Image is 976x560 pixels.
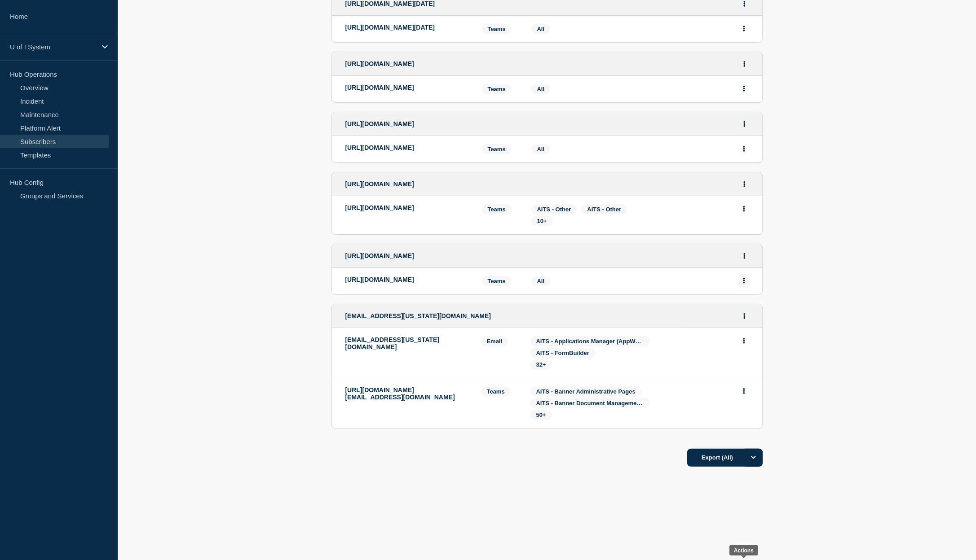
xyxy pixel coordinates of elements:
p: [URL][DOMAIN_NAME] [345,204,468,211]
div: Actions [734,547,754,554]
span: Teams [482,144,512,154]
span: All [537,26,545,32]
span: AITS - Other [537,206,571,213]
span: AITS - FormBuilder [536,350,589,356]
span: 50+ [536,411,546,418]
span: 32+ [536,361,546,368]
span: 10+ [537,218,547,224]
span: Teams [481,386,511,397]
p: [URL][DOMAIN_NAME] [345,144,468,151]
span: All [537,278,545,284]
span: AITS - Other [587,206,621,213]
button: Actions [738,82,750,96]
span: [URL][DOMAIN_NAME] [345,252,414,259]
button: Actions [738,274,750,288]
span: [URL][DOMAIN_NAME] [345,60,414,67]
span: [EMAIL_ADDRESS][US_STATE][DOMAIN_NAME] [345,312,491,319]
span: All [537,86,545,92]
button: Actions [739,57,750,71]
button: Actions [738,22,750,35]
span: Teams [482,204,512,214]
button: Actions [738,202,750,216]
button: Actions [739,117,750,131]
span: AITS - Banner Administrative Pages [536,388,636,395]
p: [EMAIL_ADDRESS][US_STATE][DOMAIN_NAME] [345,336,468,350]
span: AITS - Applications Manager (AppWorx) [536,338,647,345]
span: Teams [482,84,512,94]
span: Teams [482,276,512,286]
span: [URL][DOMAIN_NAME] [345,180,414,188]
p: [URL][DOMAIN_NAME][EMAIL_ADDRESS][DOMAIN_NAME] [345,386,468,401]
p: [URL][DOMAIN_NAME] [345,276,468,283]
button: Options [745,449,763,467]
button: Actions [739,177,750,191]
p: U of I System [10,43,96,51]
p: [URL][DOMAIN_NAME] [345,84,468,91]
span: All [537,146,545,153]
button: Actions [739,309,750,323]
button: Actions [738,334,750,348]
button: Actions [739,249,750,263]
span: [URL][DOMAIN_NAME] [345,120,414,127]
p: [URL][DOMAIN_NAME][DATE] [345,24,468,31]
span: Email [481,336,508,346]
button: Actions [738,384,750,398]
span: Teams [482,24,512,34]
span: AITS - Banner Document Management Services (BDMS-BXS) [536,400,705,407]
button: Export (All) [687,449,763,467]
button: Actions [738,142,750,156]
